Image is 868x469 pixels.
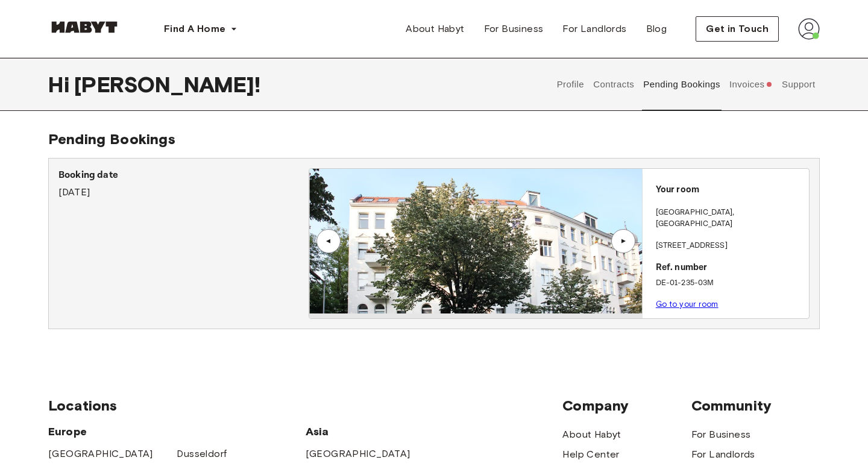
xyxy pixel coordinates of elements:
a: Dusseldorf [177,447,227,461]
a: Help Center [562,447,619,462]
span: Blog [646,22,667,36]
p: Your room [656,183,804,197]
p: Booking date [58,168,309,183]
img: Habyt [48,21,121,33]
a: About Habyt [562,427,621,442]
p: [STREET_ADDRESS] [656,240,804,252]
div: ▲ [322,238,335,245]
span: Europe [48,424,306,439]
a: For Landlords [691,447,755,462]
a: [GEOGRAPHIC_DATA] [48,447,153,461]
button: Pending Bookings [642,58,722,111]
span: About Habyt [406,22,464,36]
a: For Business [474,17,553,41]
p: Ref. number [656,261,804,275]
a: [GEOGRAPHIC_DATA] [306,447,410,461]
button: Profile [555,58,586,111]
div: ▲ [617,238,629,245]
button: Invoices [728,58,774,111]
p: [GEOGRAPHIC_DATA] , [GEOGRAPHIC_DATA] [656,207,804,230]
span: For Landlords [562,22,626,36]
span: Pending Bookings [48,130,175,148]
span: [PERSON_NAME] ! [74,72,260,97]
button: Contracts [592,58,636,111]
a: About Habyt [396,17,474,41]
a: Blog [637,17,677,41]
button: Get in Touch [696,16,779,42]
button: Support [780,58,817,111]
span: Company [562,397,691,415]
span: Get in Touch [706,22,769,36]
img: Image of the room [309,169,642,313]
span: Find A Home [164,22,225,36]
div: [DATE] [58,168,309,200]
a: For Landlords [553,17,636,41]
button: Find A Home [154,17,247,41]
img: avatar [798,18,820,40]
p: DE-01-235-03M [656,277,804,289]
span: Locations [48,397,562,415]
span: Community [691,397,820,415]
a: For Business [691,427,751,442]
span: Hi [48,72,74,97]
a: Go to your room [656,300,719,309]
span: For Business [484,22,544,36]
div: user profile tabs [552,58,820,111]
span: Asia [306,424,434,439]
